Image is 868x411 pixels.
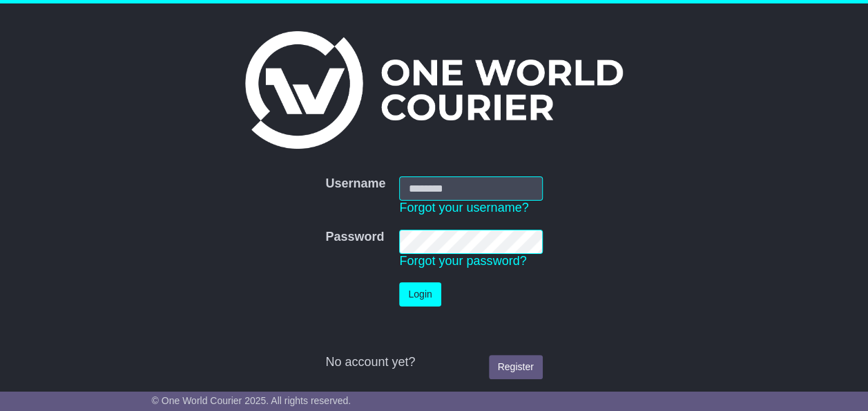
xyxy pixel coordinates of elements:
a: Forgot your password? [399,254,526,268]
a: Register [489,355,543,379]
a: Forgot your username? [399,201,528,214]
button: Login [399,282,441,307]
img: One World [245,31,622,149]
label: Password [325,230,384,245]
label: Username [325,176,385,192]
span: © One World Courier 2025. All rights reserved. [152,395,351,406]
div: No account yet? [325,355,542,370]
